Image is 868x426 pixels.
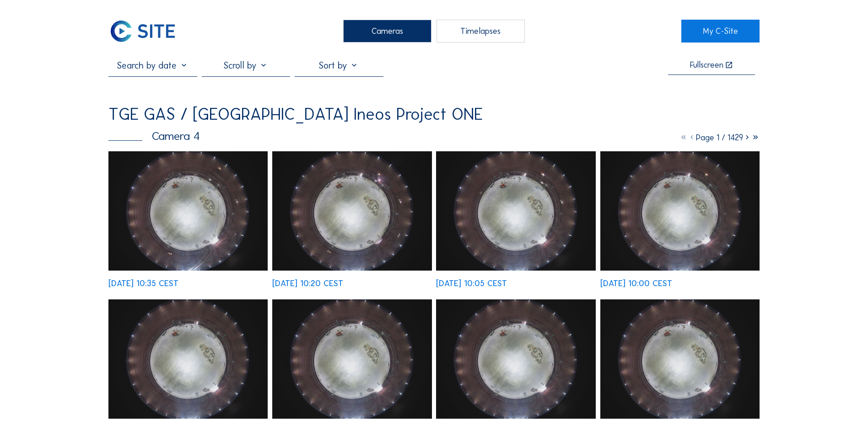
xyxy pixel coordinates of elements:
[108,106,483,122] div: TGE GAS / [GEOGRAPHIC_DATA] Ineos Project ONE
[272,279,343,288] div: [DATE] 10:20 CEST
[600,151,760,271] img: image_53008085
[600,279,672,288] div: [DATE] 10:00 CEST
[696,133,743,143] span: Page 1 / 1429
[108,151,268,271] img: image_53009035
[436,279,507,288] div: [DATE] 10:05 CEST
[108,20,187,43] a: C-SITE Logo
[108,60,197,71] input: Search by date 󰅀
[600,299,760,419] img: image_53007558
[108,130,200,142] div: Camera 4
[437,20,525,43] div: Timelapses
[272,299,431,419] img: image_53007851
[436,151,595,271] img: image_53008234
[343,20,431,43] div: Cameras
[681,20,760,43] a: My C-Site
[272,151,431,271] img: image_53008615
[436,299,595,419] img: image_53007706
[108,299,268,419] img: image_53007942
[108,279,178,288] div: [DATE] 10:35 CEST
[108,20,177,43] img: C-SITE Logo
[690,61,723,69] div: Fullscreen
